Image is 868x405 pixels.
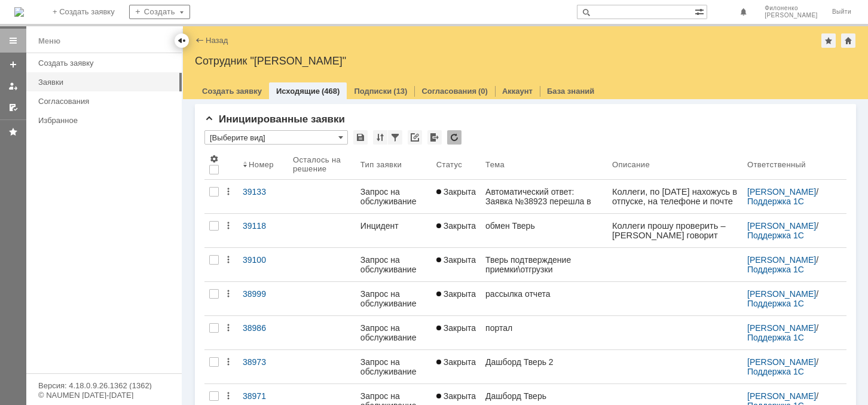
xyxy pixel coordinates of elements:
[195,55,856,67] div: Сотрудник "[PERSON_NAME]"
[393,87,407,96] div: (13)
[9,131,176,140] span: [STREET_ADDRESS][PERSON_NAME] Б
[38,116,161,125] div: Избранное
[481,316,607,349] a: портал
[243,357,283,367] div: 38973
[38,97,175,106] div: Согласования
[356,180,432,213] a: Запрос на обслуживание
[742,149,846,180] th: Ответственный
[202,87,262,96] a: Создать заявку
[432,180,481,213] a: Закрыта
[204,113,345,125] span: Инициированные заявки
[485,255,603,274] div: Тверь подтверждение приемки\отгрузки
[432,316,481,349] a: Закрыта
[747,391,816,401] a: [PERSON_NAME]
[356,214,432,247] a: Инцидент
[238,316,288,349] a: 38986
[322,87,340,96] div: (468)
[747,265,804,274] a: Поддержка 1С
[238,180,288,213] a: 39133
[747,299,804,308] a: Поддержка 1С
[288,149,356,180] th: Осталось на решение
[436,187,476,197] span: Закрыта
[23,161,26,170] span: .
[747,323,842,342] div: /
[224,289,233,299] div: Действия
[238,248,288,281] a: 39100
[421,87,476,96] a: Согласования
[747,160,806,169] div: Ответственный
[353,130,368,145] div: Сохранить вид
[432,149,481,180] th: Статус
[360,289,427,308] div: Запрос на обслуживание
[243,289,283,299] div: 38999
[26,161,42,170] span: тел
[38,34,60,48] div: Меню
[38,78,175,87] div: Заявки
[485,391,603,401] div: Дашборд Тверь
[356,316,432,349] a: Запрос на обслуживание
[436,255,476,265] span: Закрыта
[14,7,24,17] img: logo
[4,55,23,74] a: Создать заявку
[356,248,432,281] a: Запрос на обслуживание
[356,149,432,180] th: Тип заявки
[238,350,288,383] a: 38973
[485,323,603,333] div: портал
[224,357,233,367] div: Действия
[224,187,233,197] div: Действия
[747,255,842,274] div: /
[481,214,607,247] a: обмен Тверь
[485,160,505,169] div: Тема
[747,197,804,206] a: Поддержка 1С
[841,33,855,48] div: Сделать домашней страницей
[238,149,288,180] th: Номер
[33,54,179,72] a: Создать заявку
[485,221,603,231] div: обмен Тверь
[747,323,816,333] a: [PERSON_NAME]
[38,59,175,67] div: Создать заявку
[481,350,607,383] a: Дашборд Тверь 2
[747,367,804,376] a: Поддержка 1С
[238,282,288,315] a: 38999
[4,98,23,117] a: Мои согласования
[747,221,842,240] div: /
[9,111,189,121] span: Менеджер по проектам ООО «СТА Карго»
[765,12,818,19] span: [PERSON_NAME]
[747,231,804,240] a: Поддержка 1С
[243,391,283,401] div: 38971
[481,248,607,281] a: Тверь подтверждение приемки\отгрузки
[9,121,100,131] span: [GEOGRAPHIC_DATA]
[9,101,82,111] span: [PERSON_NAME]
[9,140,103,150] span: БЦ «Атлантик Сити»
[612,160,650,169] div: Описание
[4,76,23,96] a: Мои заявки
[478,87,488,96] div: (0)
[33,92,179,111] a: Согласования
[9,181,79,191] a: [DOMAIN_NAME]
[38,391,170,399] div: © NAUMEN [DATE]-[DATE]
[747,289,842,308] div: /
[33,55,64,64] span: 2519219
[354,87,392,96] a: Подписки
[427,130,442,145] div: Экспорт списка
[243,323,283,333] div: 38986
[35,171,184,180] a: [EMAIL_ADDRESS][DOMAIN_NAME]
[238,214,288,247] a: 39118
[747,357,842,376] div: /
[224,323,233,333] div: Действия
[356,350,432,383] a: Запрос на обслуживание
[9,90,65,100] span: С уважением,
[747,333,804,342] a: Поддержка 1С
[360,357,427,376] div: Запрос на обслуживание
[129,5,190,19] div: Создать
[9,171,35,180] span: e-mail:
[360,221,427,231] div: Инцидент
[547,87,594,96] a: База знаний
[747,289,816,299] a: [PERSON_NAME]
[432,282,481,315] a: Закрыта
[360,255,427,274] div: Запрос на обслуживание
[175,33,189,48] div: Скрыть меню
[695,5,707,17] span: Расширенный поиск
